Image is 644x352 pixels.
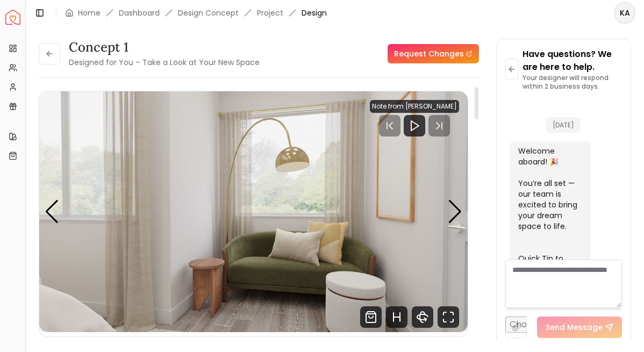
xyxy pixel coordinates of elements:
[69,39,260,56] h3: concept 1
[388,44,479,63] a: Request Changes
[39,91,468,332] img: Design Render 5
[448,200,462,224] div: Next slide
[39,91,468,332] div: Carousel
[408,119,421,132] svg: Play
[178,8,239,18] li: Design Concept
[5,10,20,25] a: Spacejoy
[39,91,468,332] div: 4 / 6
[119,8,160,18] a: Dashboard
[523,74,622,91] p: Your designer will respond within 2 business days.
[257,8,283,18] a: Project
[5,10,20,25] img: Spacejoy Logo
[302,8,327,18] span: Design
[438,306,459,328] svg: Fullscreen
[614,2,635,24] button: KA
[69,57,260,68] small: Designed for You – Take a Look at Your New Space
[65,8,327,18] nav: breadcrumb
[546,117,581,133] span: [DATE]
[523,48,622,74] p: Have questions? We are here to help.
[412,306,433,328] svg: 360 View
[360,306,382,328] svg: Shop Products from this design
[78,8,101,18] a: Home
[615,3,634,23] span: KA
[386,306,407,328] svg: Hotspots Toggle
[370,100,459,113] div: Note from [PERSON_NAME]
[45,200,59,224] div: Previous slide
